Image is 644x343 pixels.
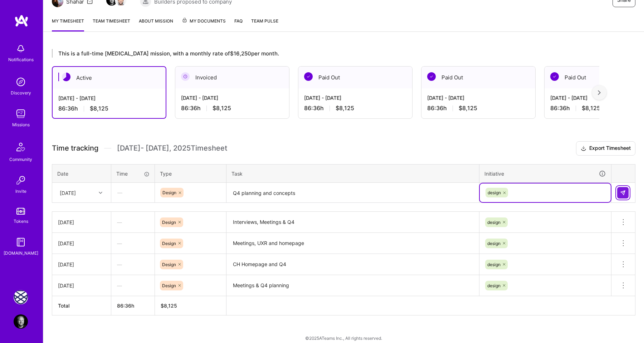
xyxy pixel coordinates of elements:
img: guide book [14,235,28,249]
a: User Avatar [12,314,30,329]
a: My timesheet [52,17,84,31]
a: Team Pulse [251,17,278,31]
span: Design [162,241,176,246]
img: Paid Out [427,72,436,81]
img: discovery [14,75,28,89]
img: teamwork [14,107,28,121]
div: Paid Out [421,67,535,88]
div: Time [116,170,150,177]
img: Invoiced [181,72,190,81]
div: — [111,234,155,253]
img: Invite [14,173,28,187]
a: FAQ [234,17,243,31]
img: right [598,90,601,95]
div: [DATE] [58,282,105,289]
th: Task [226,164,479,183]
textarea: CH Homepage and Q4 [227,255,478,274]
th: Total [52,296,111,315]
span: $8,125 [90,105,108,112]
div: Paid Out [298,67,412,88]
div: [DATE] - [DATE] [181,94,283,102]
span: $8,125 [459,104,477,112]
div: Discovery [11,89,31,97]
div: 86:36 h [58,105,160,112]
div: [DATE] [60,189,76,196]
div: Initiative [484,170,606,178]
img: Charlie Health: Team for Mental Health Support [14,290,28,304]
div: Active [53,67,166,89]
span: Design [162,220,176,225]
div: 86:36 h [181,104,283,112]
span: $8,125 [213,104,231,112]
a: Charlie Health: Team for Mental Health Support [12,290,30,304]
textarea: Q4 planning and concepts [227,183,478,202]
span: Design [162,262,176,267]
img: Paid Out [550,72,559,81]
img: tokens [16,208,25,215]
span: [DATE] - [DATE] , 2025 Timesheet [117,144,227,153]
th: Date [52,164,111,183]
img: Submit [620,190,626,196]
th: Type [155,164,226,183]
div: — [111,213,155,232]
div: [DATE] [58,240,105,247]
img: Active [62,73,70,81]
a: My Documents [182,17,226,31]
span: $8,125 [336,104,354,112]
div: null [617,187,629,199]
div: Invite [15,187,26,195]
img: logo [14,14,29,27]
div: [DATE] - [DATE] [58,94,160,102]
img: Paid Out [304,72,313,81]
div: [DATE] [58,261,105,268]
div: 86:36 h [427,104,530,112]
span: Design [162,283,176,288]
div: 86:36 h [304,104,406,112]
th: $8,125 [155,296,226,315]
span: Time tracking [52,144,98,153]
div: Community [9,156,32,163]
span: Design [162,190,176,195]
th: 86:36h [111,296,155,315]
i: icon Chevron [99,191,102,195]
div: — [111,255,155,274]
textarea: Meetings & Q4 planning [227,276,478,295]
span: My Documents [182,17,226,25]
div: Tokens [14,217,28,225]
a: About Mission [139,17,173,31]
span: $8,125 [582,104,600,112]
span: design [487,241,501,246]
span: design [487,220,501,225]
span: design [487,283,501,288]
span: design [487,262,501,267]
div: This is a full-time [MEDICAL_DATA] mission, with a monthly rate of $16,250 per month. [52,49,599,58]
div: Invoiced [175,67,289,88]
textarea: Meetings, UXR and homepage [227,234,478,253]
div: — [111,276,155,295]
div: [DATE] [58,219,105,226]
span: design [488,190,501,195]
a: Team timesheet [93,17,130,31]
div: Notifications [8,56,34,63]
span: Team Pulse [251,18,278,24]
img: Community [12,138,29,156]
textarea: Interviews, Meetings & Q4 [227,212,478,232]
img: User Avatar [14,314,28,329]
div: [DATE] - [DATE] [427,94,530,102]
div: Missions [12,121,30,128]
div: [DOMAIN_NAME] [4,249,38,257]
div: [DATE] - [DATE] [304,94,406,102]
button: Export Timesheet [576,141,635,156]
i: icon Download [581,145,586,152]
div: — [112,183,154,202]
img: bell [14,41,28,56]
